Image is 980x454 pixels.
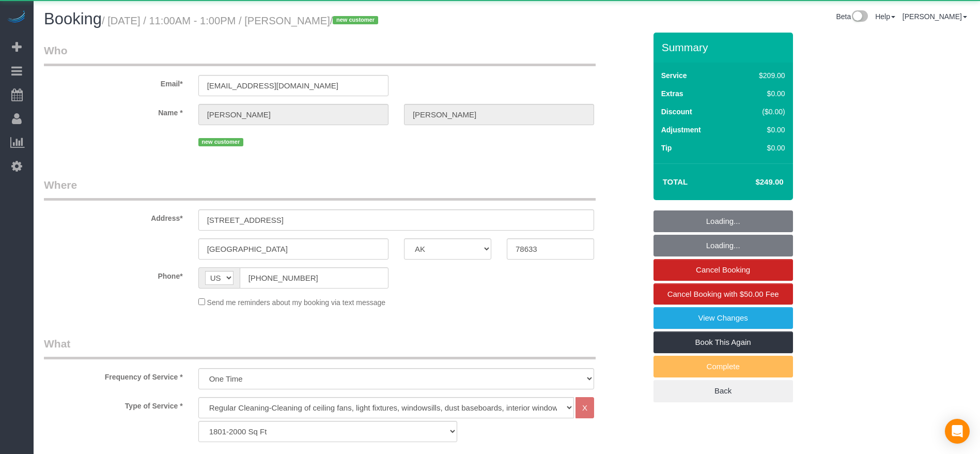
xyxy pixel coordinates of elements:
strong: Total [663,177,688,186]
input: Email* [198,75,388,96]
a: Help [875,12,895,21]
h3: Summary [662,41,788,53]
label: Extras [661,88,683,99]
label: Address* [36,209,191,223]
label: Email* [36,75,191,89]
a: Beta [836,12,868,21]
label: Discount [661,107,692,117]
div: ($0.00) [737,107,785,117]
a: [PERSON_NAME] [903,12,967,21]
h4: $249.00 [724,178,783,187]
a: Book This Again [654,331,793,353]
a: Back [654,380,793,402]
label: Name * [36,104,191,118]
label: Service [661,70,687,81]
input: First Name* [198,104,388,125]
input: Last Name* [404,104,594,125]
input: Phone* [240,267,388,289]
legend: What [44,336,596,359]
label: Phone* [36,267,191,281]
div: $0.00 [737,143,785,153]
span: Send me reminders about my booking via text message [207,298,386,307]
label: Frequency of Service * [36,368,191,382]
input: City* [198,238,388,260]
a: Cancel Booking with $50.00 Fee [654,283,793,305]
span: Booking [44,10,102,28]
input: Zip Code* [507,238,594,260]
div: $0.00 [737,125,785,135]
legend: Who [44,43,596,66]
a: View Changes [654,307,793,329]
small: / [DATE] / 11:00AM - 1:00PM / [PERSON_NAME] [102,15,381,26]
div: $209.00 [737,70,785,81]
label: Tip [661,143,672,153]
div: Open Intercom Messenger [945,419,970,444]
span: / [330,15,381,26]
div: $0.00 [737,88,785,99]
a: Cancel Booking [654,259,793,281]
img: Automaid Logo [6,10,27,25]
legend: Where [44,177,596,201]
label: Adjustment [661,125,701,135]
span: new customer [333,16,378,24]
img: New interface [851,10,868,24]
span: Cancel Booking with $50.00 Fee [667,290,779,298]
label: Type of Service * [36,397,191,411]
span: new customer [198,138,243,146]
